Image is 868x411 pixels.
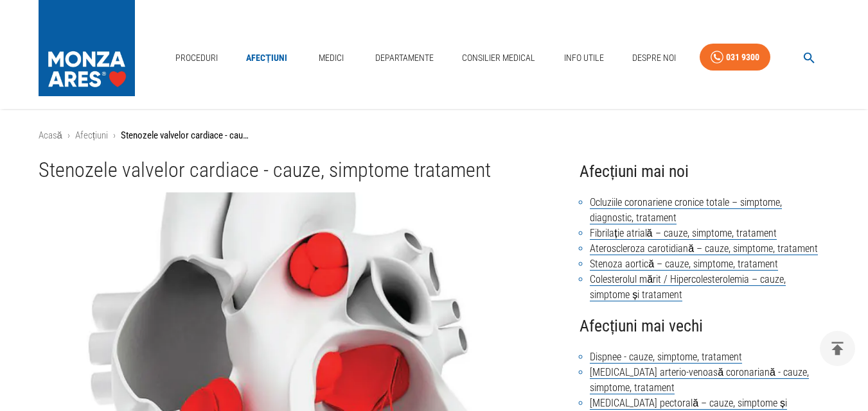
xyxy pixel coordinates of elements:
div: 031 9300 [726,49,759,65]
a: Stenoza aortică – cauze, simptome, tratament [590,258,778,271]
a: Ocluziile coronariene cronice totale – simptome, diagnostic, tratament [590,196,782,224]
a: Info Utile [559,45,609,71]
a: Consilier Medical [457,45,540,71]
a: Departamente [370,45,439,71]
a: Afecțiuni [241,45,292,71]
li: › [113,128,116,143]
h1: Stenozele valvelor cardiace - cauze, simptome tratament [39,158,560,182]
a: Proceduri [170,45,223,71]
button: delete [820,331,855,366]
a: [MEDICAL_DATA] arterio-venoasă coronariană - cauze, simptome, tratament [590,366,809,394]
a: Ateroscleroza carotidiană – cauze, simptome, tratament [590,242,818,255]
a: Dispnee - cauze, simptome, tratament [590,351,742,364]
nav: breadcrumb [39,128,830,143]
a: Colesterolul mărit / Hipercolesterolemia – cauze, simptome și tratament [590,273,786,301]
a: Afecțiuni [75,130,108,141]
h4: Afecțiuni mai noi [580,158,829,185]
a: Fibrilație atrială – cauze, simptome, tratament [590,227,776,240]
a: 031 9300 [700,44,770,71]
h4: Afecțiuni mai vechi [580,313,829,339]
a: Acasă [39,130,62,141]
a: Medici [310,45,351,71]
a: Despre Noi [627,45,681,71]
p: Stenozele valvelor cardiace - cauze, simptome tratament [121,128,249,143]
li: › [67,128,70,143]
